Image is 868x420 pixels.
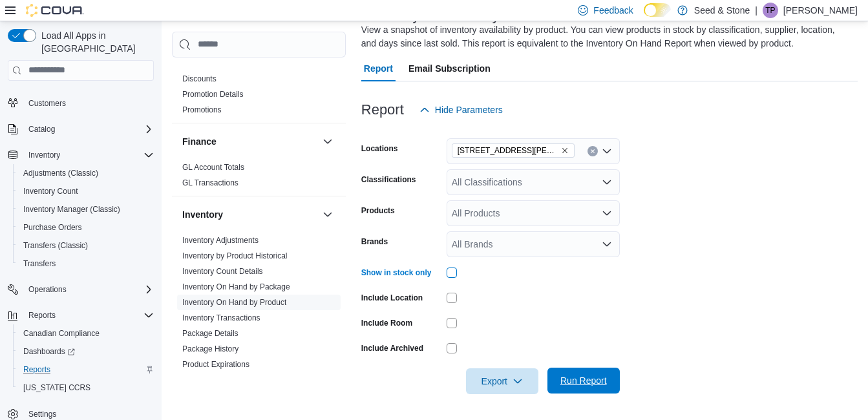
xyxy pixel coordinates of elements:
span: Promotion Details [182,89,244,100]
span: Canadian Compliance [18,326,154,341]
button: Open list of options [602,239,612,249]
a: Package History [182,344,238,353]
span: Discounts [182,74,217,84]
span: Settings [28,409,56,419]
a: Inventory On Hand by Package [182,282,290,291]
button: Adjustments (Classic) [13,164,159,182]
img: Cova [26,4,84,17]
button: Inventory [3,146,159,164]
a: Adjustments (Classic) [18,165,103,181]
span: Promotions [182,105,222,115]
a: Inventory Count [18,184,83,199]
a: [US_STATE] CCRS [18,380,96,395]
button: Finance [320,134,335,149]
label: Include Location [361,293,423,303]
span: Transfers [23,258,56,269]
a: GL Account Totals [182,163,244,172]
span: Inventory [28,150,60,160]
span: Operations [23,282,154,297]
span: Feedback [593,4,633,17]
span: Purchase Orders [18,220,154,235]
button: Inventory [320,207,335,222]
span: Reports [18,362,154,377]
a: Transfers (Classic) [18,238,93,253]
span: Report [364,56,393,81]
button: Customers [3,94,159,112]
span: Canadian Compliance [23,328,100,339]
label: Include Archived [361,343,423,353]
button: Operations [3,280,159,299]
span: 8050 Lickman Road # 103 (Chilliwack) [452,143,575,158]
span: Washington CCRS [18,380,154,395]
span: Package Details [182,328,238,339]
button: Discounts & Promotions [320,45,335,61]
span: Inventory Count [18,184,154,199]
button: Inventory Count [13,182,159,200]
span: Customers [28,98,66,109]
span: Dashboards [23,346,75,357]
label: Include Room [361,318,412,328]
button: Hide Parameters [414,97,508,123]
button: Open list of options [602,208,612,218]
span: Reports [23,308,154,323]
div: Finance [172,160,346,196]
button: Export [466,368,538,394]
a: Inventory Manager (Classic) [18,202,125,217]
label: Locations [361,143,398,154]
a: Reports [18,362,56,377]
span: Package History [182,344,238,354]
button: Reports [3,306,159,324]
button: Catalog [23,121,60,137]
span: Adjustments (Classic) [23,168,98,178]
a: Customers [23,96,71,111]
button: Open list of options [602,177,612,187]
label: Show in stock only [361,268,432,278]
a: Promotion Details [182,90,244,99]
span: Hide Parameters [435,103,503,116]
span: Dashboards [18,344,154,359]
a: Package Details [182,329,238,338]
a: Inventory Adjustments [182,236,259,245]
span: Reports [23,364,50,375]
span: Product Expirations [182,359,249,370]
span: Inventory On Hand by Product [182,297,286,308]
span: [US_STATE] CCRS [23,383,90,393]
button: Purchase Orders [13,218,159,236]
button: Run Report [547,368,620,394]
span: Inventory by Product Historical [182,251,288,261]
span: Adjustments (Classic) [18,165,154,181]
button: Remove 8050 Lickman Road # 103 (Chilliwack) from selection in this group [561,147,569,154]
button: Transfers [13,255,159,273]
div: View a snapshot of inventory availability by product. You can view products in stock by classific... [361,23,851,50]
span: Catalog [28,124,55,134]
a: Inventory by Product Historical [182,251,288,260]
span: Inventory On Hand by Package [182,282,290,292]
p: [PERSON_NAME] [783,3,858,18]
button: Open list of options [602,146,612,156]
h3: Finance [182,135,217,148]
span: Purchase Orders [23,222,82,233]
span: [STREET_ADDRESS][PERSON_NAME]) [458,144,558,157]
button: Inventory [23,147,65,163]
button: [US_STATE] CCRS [13,379,159,397]
a: GL Transactions [182,178,238,187]
span: Customers [23,95,154,111]
span: Inventory Count [23,186,78,196]
p: Seed & Stone [694,3,750,18]
span: Inventory [23,147,154,163]
button: Reports [23,308,61,323]
button: Clear input [587,146,598,156]
p: | [755,3,757,18]
button: Catalog [3,120,159,138]
a: Dashboards [18,344,80,359]
button: Transfers (Classic) [13,236,159,255]
button: Inventory [182,208,317,221]
a: Inventory Transactions [182,313,260,322]
label: Products [361,205,395,216]
a: Canadian Compliance [18,326,105,341]
span: GL Transactions [182,178,238,188]
span: Inventory Adjustments [182,235,259,246]
a: Dashboards [13,342,159,361]
a: Purchase Orders [18,220,87,235]
div: Tianna Peters [763,3,778,18]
